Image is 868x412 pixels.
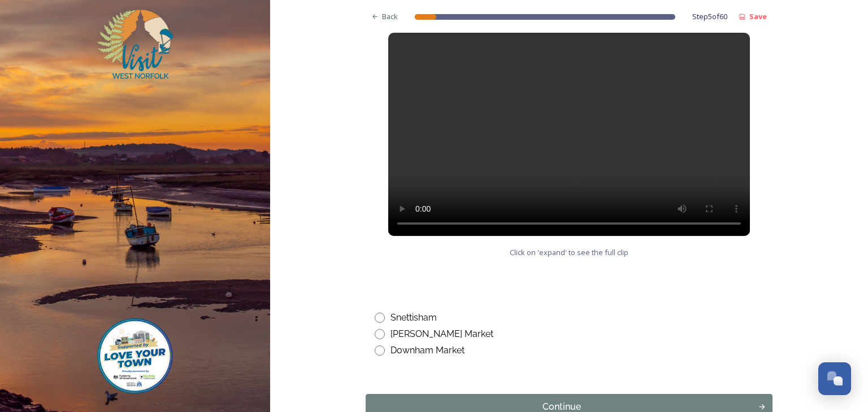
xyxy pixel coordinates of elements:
[818,362,851,395] button: Open Chat
[749,11,767,21] strong: Save
[390,344,465,357] div: Downham Market
[382,11,398,22] span: Back
[510,247,628,258] span: Click on 'expand' to see the full clip
[692,11,727,22] span: Step 5 of 60
[390,311,437,325] div: Snettisham
[390,327,493,341] div: [PERSON_NAME] Market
